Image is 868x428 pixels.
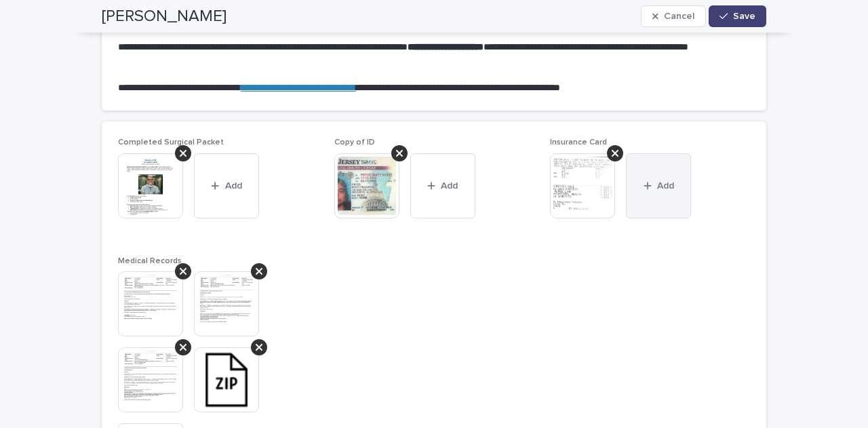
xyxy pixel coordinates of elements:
span: Copy of ID [334,138,375,147]
span: Add [441,181,458,191]
span: Save [733,12,755,21]
h2: [PERSON_NAME] [102,7,226,26]
span: Cancel [664,12,694,21]
button: Add [626,153,691,218]
span: Add [225,181,242,191]
span: Completed Surgical Packet [118,138,224,147]
button: Add [194,153,259,218]
span: Insurance Card [550,138,607,147]
span: Add [657,181,674,191]
span: Medical Records [118,257,182,265]
button: Save [709,5,766,27]
button: Cancel [641,5,706,27]
button: Add [410,153,475,218]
